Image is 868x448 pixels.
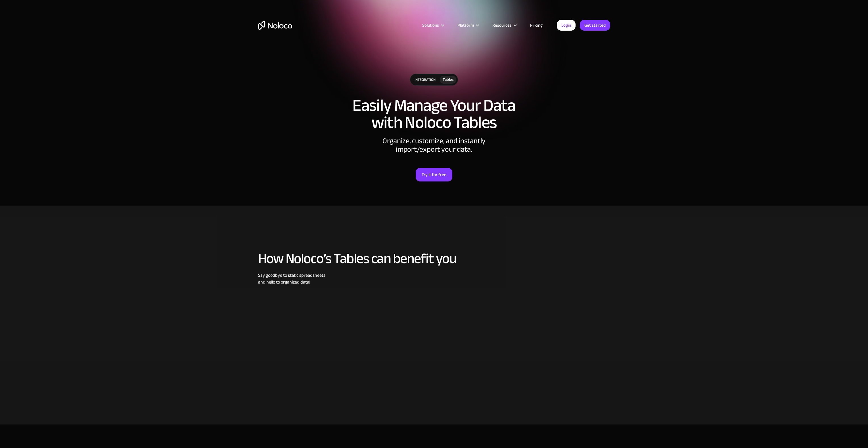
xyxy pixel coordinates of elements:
[523,22,550,29] a: Pricing
[422,171,446,178] div: Try it for free
[416,168,452,181] a: Try it for free
[258,272,610,286] div: Say goodbye to static spreadsheets and hello to organized data!
[422,22,439,29] div: Solutions
[492,22,512,29] div: Resources
[349,137,519,154] div: Organize, customize, and instantly import/export your data.
[258,97,610,131] h1: Easily Manage Your Data with Noloco Tables
[557,20,576,31] a: Login
[580,20,610,31] a: Get started
[443,77,453,83] div: Tables
[410,74,440,85] div: integration
[258,251,610,266] h2: How Noloco’s Tables can benefit you
[457,22,474,29] div: Platform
